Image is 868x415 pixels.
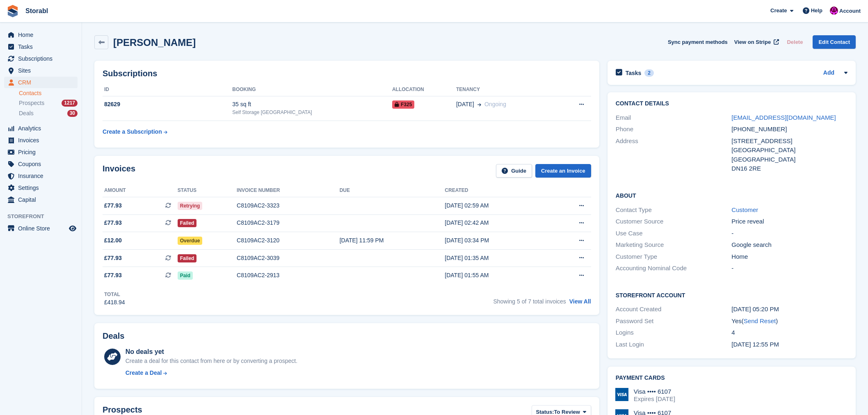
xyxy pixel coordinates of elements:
[823,68,834,78] a: Add
[731,114,836,121] a: [EMAIL_ADDRESS][DOMAIN_NAME]
[731,328,847,337] div: 4
[616,205,732,215] div: Contact Type
[731,35,781,49] a: View on Stripe
[178,202,203,210] span: Retrying
[103,331,124,341] h2: Deals
[68,223,78,233] a: Preview store
[731,206,758,213] a: Customer
[4,29,78,41] a: menu
[493,298,566,305] span: Showing 5 of 7 total invoices
[178,254,197,262] span: Failed
[456,83,557,96] th: Tenancy
[616,217,732,226] div: Customer Source
[103,128,162,136] div: Create a Subscription
[232,109,392,116] div: Self Storage [GEOGRAPHIC_DATA]
[7,5,19,17] img: stora-icon-8386f47178a22dfd0bd8f6a31ec36ba5ce8667c1dd55bd0f319d3a0aa187defe.svg
[18,77,67,88] span: CRM
[731,240,847,250] div: Google search
[634,395,675,403] div: Expires [DATE]
[18,53,67,64] span: Subscriptions
[445,254,550,262] div: [DATE] 01:35 AM
[616,328,732,337] div: Logins
[839,7,861,15] span: Account
[731,264,847,273] div: -
[104,219,122,227] span: £77.93
[770,7,787,15] span: Create
[237,271,340,280] div: C8109AC2-2913
[616,375,847,381] h2: Payment cards
[126,369,297,377] a: Create a Deal
[616,291,847,299] h2: Storefront Account
[445,271,550,280] div: [DATE] 01:55 AM
[18,223,67,234] span: Online Store
[616,125,732,134] div: Phone
[616,137,732,173] div: Address
[104,254,122,262] span: £77.93
[634,388,675,395] div: Visa •••• 6107
[496,164,532,178] a: Guide
[19,109,34,117] span: Deals
[237,254,340,262] div: C8109AC2-3039
[744,317,776,324] a: Send Reset
[103,100,232,109] div: 82629
[615,388,628,401] img: Visa Logo
[616,340,732,349] div: Last Login
[4,123,78,134] a: menu
[104,236,122,245] span: £12.00
[731,137,847,146] div: [STREET_ADDRESS]
[813,35,856,49] a: Edit Contact
[103,184,178,197] th: Amount
[731,305,847,314] div: [DATE] 05:20 PM
[18,182,67,194] span: Settings
[4,77,78,88] a: menu
[7,212,82,221] span: Storefront
[237,236,340,245] div: C8109AC2-3120
[731,164,847,173] div: DN16 2RE
[484,101,506,107] span: Ongoing
[340,236,445,245] div: [DATE] 11:59 PM
[19,109,78,118] a: Deals 30
[18,65,67,76] span: Sites
[535,164,591,178] a: Create an Invoice
[237,201,340,210] div: C8109AC2-3323
[4,53,78,64] a: menu
[734,38,771,46] span: View on Stripe
[4,194,78,205] a: menu
[742,317,778,324] span: ( )
[18,123,67,134] span: Analytics
[126,347,297,357] div: No deals yet
[616,305,732,314] div: Account Created
[126,357,297,365] div: Create a deal for this contact from here or by converting a prospect.
[4,146,78,158] a: menu
[616,100,847,107] h2: Contact Details
[445,219,550,227] div: [DATE] 02:42 AM
[103,83,232,96] th: ID
[731,125,847,134] div: [PHONE_NUMBER]
[731,217,847,226] div: Price reveal
[178,219,197,227] span: Failed
[178,271,193,280] span: Paid
[569,298,591,305] a: View All
[4,41,78,52] a: menu
[616,191,847,199] h2: About
[616,240,732,250] div: Marketing Source
[4,158,78,170] a: menu
[783,35,806,49] button: Delete
[104,271,122,280] span: £77.93
[644,69,654,77] div: 2
[178,237,203,245] span: Overdue
[4,223,78,234] a: menu
[18,170,67,182] span: Insurance
[237,184,340,197] th: Invoice number
[18,135,67,146] span: Invoices
[19,89,78,97] a: Contacts
[811,7,822,15] span: Help
[104,298,125,307] div: £418.94
[616,264,732,273] div: Accounting Nominal Code
[616,229,732,238] div: Use Case
[4,135,78,146] a: menu
[392,83,456,96] th: Allocation
[232,83,392,96] th: Booking
[103,124,167,139] a: Create a Subscription
[67,110,78,117] div: 30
